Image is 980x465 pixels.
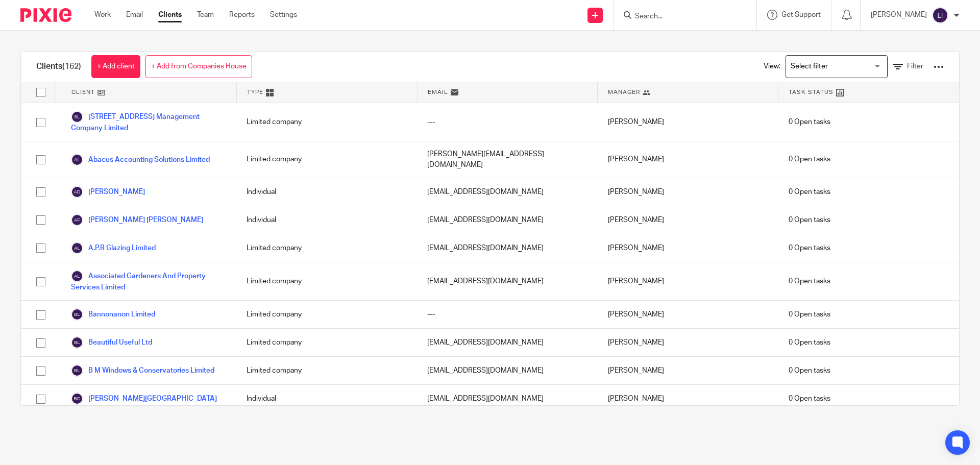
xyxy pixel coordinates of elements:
[417,234,598,262] div: [EMAIL_ADDRESS][DOMAIN_NAME]
[598,329,778,356] div: [PERSON_NAME]
[71,393,83,405] img: svg%3E
[789,365,830,376] span: 0 Open tasks
[598,178,778,206] div: [PERSON_NAME]
[94,10,111,20] a: Work
[789,117,830,127] span: 0 Open tasks
[71,308,83,321] img: svg%3E
[236,357,417,384] div: Limited company
[247,88,263,96] span: Type
[71,111,83,123] img: svg%3E
[20,8,71,22] img: Pixie
[787,58,881,76] input: Search for option
[236,329,417,356] div: Limited company
[71,336,152,349] a: Beautiful Useful Ltd
[598,385,778,412] div: [PERSON_NAME]
[789,337,830,348] span: 0 Open tasks
[789,215,830,225] span: 0 Open tasks
[71,186,83,198] img: svg%3E
[158,10,182,20] a: Clients
[786,55,888,78] div: Search for option
[789,243,830,253] span: 0 Open tasks
[71,336,83,349] img: svg%3E
[236,141,417,178] div: Limited company
[932,7,948,23] img: svg%3E
[789,88,834,96] span: Task Status
[598,301,778,328] div: [PERSON_NAME]
[417,329,598,356] div: [EMAIL_ADDRESS][DOMAIN_NAME]
[428,88,448,96] span: Email
[71,186,145,198] a: [PERSON_NAME]
[62,62,81,70] span: (162)
[608,88,640,96] span: Manager
[789,309,830,320] span: 0 Open tasks
[789,276,830,286] span: 0 Open tasks
[236,178,417,206] div: Individual
[598,357,778,384] div: [PERSON_NAME]
[71,242,83,254] img: svg%3E
[71,111,226,133] a: [STREET_ADDRESS] Management Company Limited
[71,214,83,226] img: svg%3E
[789,394,830,404] span: 0 Open tasks
[71,364,83,377] img: svg%3E
[417,206,598,234] div: [EMAIL_ADDRESS][DOMAIN_NAME]
[598,103,778,141] div: [PERSON_NAME]
[236,206,417,234] div: Individual
[71,270,226,292] a: Associated Gardeners And Property Services Limited
[634,12,726,21] input: Search
[91,55,140,78] a: + Add client
[71,154,210,166] a: Abacus Accounting Solutions Limited
[417,301,598,328] div: ---
[598,206,778,234] div: [PERSON_NAME]
[145,55,252,78] a: + Add from Companies House
[229,10,255,20] a: Reports
[907,63,923,70] span: Filter
[598,234,778,262] div: [PERSON_NAME]
[236,262,417,300] div: Limited company
[236,301,417,328] div: Limited company
[417,385,598,412] div: [EMAIL_ADDRESS][DOMAIN_NAME]
[789,187,830,197] span: 0 Open tasks
[236,103,417,141] div: Limited company
[71,364,214,377] a: B M Windows & Conservatories Limited
[126,10,143,20] a: Email
[598,141,778,178] div: [PERSON_NAME]
[781,11,821,18] span: Get Support
[417,262,598,300] div: [EMAIL_ADDRESS][DOMAIN_NAME]
[417,141,598,178] div: [PERSON_NAME][EMAIL_ADDRESS][DOMAIN_NAME]
[31,83,51,102] input: Select all
[197,10,214,20] a: Team
[71,242,156,254] a: A.P.R Glazing Limited
[417,103,598,141] div: ---
[871,10,927,20] p: [PERSON_NAME]
[71,270,83,282] img: svg%3E
[748,52,944,82] div: View:
[71,393,217,405] a: [PERSON_NAME][GEOGRAPHIC_DATA]
[71,214,203,226] a: [PERSON_NAME] [PERSON_NAME]
[789,154,830,164] span: 0 Open tasks
[236,385,417,412] div: Individual
[270,10,297,20] a: Settings
[417,357,598,384] div: [EMAIL_ADDRESS][DOMAIN_NAME]
[417,178,598,206] div: [EMAIL_ADDRESS][DOMAIN_NAME]
[71,154,83,166] img: svg%3E
[598,262,778,300] div: [PERSON_NAME]
[71,88,95,96] span: Client
[71,308,155,321] a: Bannonanon Limited
[236,234,417,262] div: Limited company
[36,61,81,72] h1: Clients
